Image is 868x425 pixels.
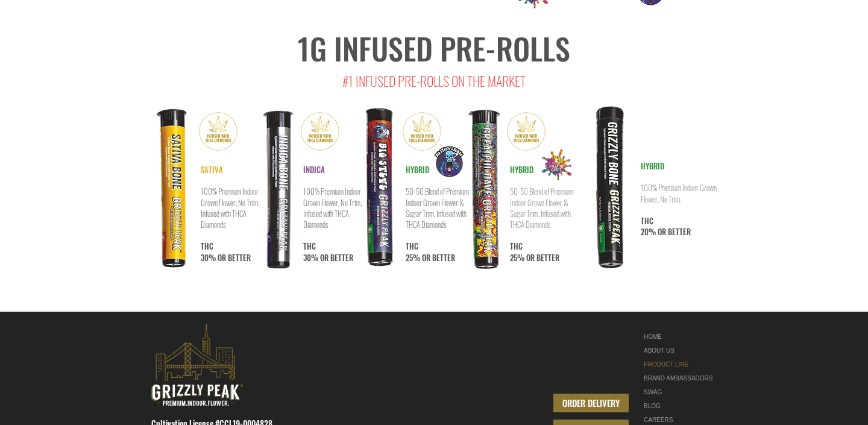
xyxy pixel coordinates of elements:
[510,185,573,230] span: 50-50 Blend of Premium Indoor Grown Flower & Sugar Trim, Infused with THCA Diamonds
[201,240,251,263] span: THC 30% OR BETTER
[303,240,353,263] span: THC 30% OR BETTER
[644,371,720,385] div: BRAND AMBASSADORS
[644,344,720,357] a: ABOUT US
[641,160,664,172] span: HYBRID
[400,110,444,153] img: THC-infused.png
[342,102,416,274] img: bsbone.png
[151,324,243,406] svg: premium-indoor-cannabis
[342,71,526,90] span: #1 INFUSED PRE-ROLLS ON THE MARKET
[444,102,518,274] img: GD bone.png
[644,330,720,344] a: HOME
[406,185,469,230] span: 50-50 Blend of Premium Indoor Grown Flower & Sugar Trim, Infused with THCA Diamonds
[510,163,533,175] span: HYBRID
[573,100,650,275] img: GB bone.png
[510,240,559,263] span: THC 25% OR BETTER
[298,25,570,70] span: 1G INFUSED PRE-ROLLS
[641,215,691,238] span: THC 20% OR BETTER
[562,397,620,409] span: ORDER DELIVERY
[641,181,717,204] span: 100% Premium Indoor Grown Flower, No Trim.
[139,104,213,275] img: sativa bone.png
[644,357,720,371] a: PRODUCT LINE
[201,185,259,230] span: 100% Premium Indoor Grown Flower, No Trim, Infused with THCA Diamonds
[553,394,629,412] a: ORDER DELIVERY
[243,104,317,275] img: indicabone.png
[303,185,362,230] span: 100% Premium Indoor Grown Flower, No Trim, Infused with THCA Diamonds
[644,399,720,413] a: BLOG
[505,110,548,153] img: THC-infused.png
[197,110,240,153] img: THC-infused.png
[533,142,580,188] img: GD-logo.png
[298,110,342,153] img: THC-infused.png
[406,163,429,175] span: HYBRID
[423,135,476,188] img: BS-Logo.png
[644,385,720,399] a: SWAG
[406,240,455,263] span: THC 25% OR BETTER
